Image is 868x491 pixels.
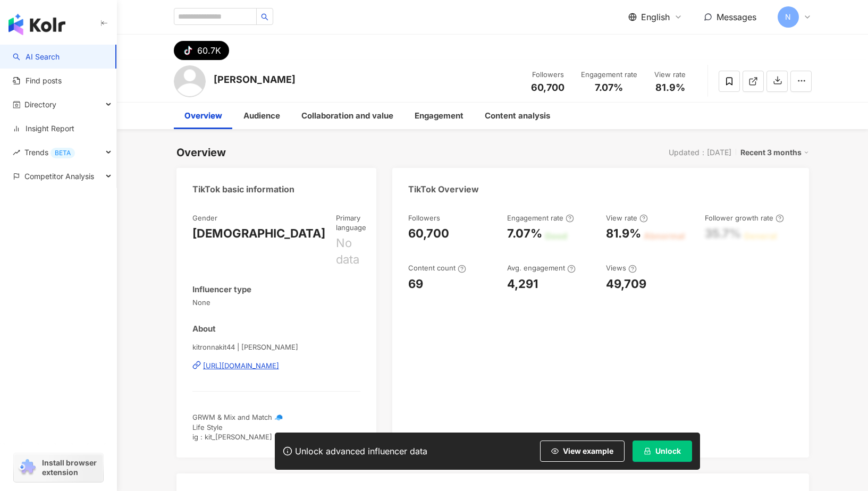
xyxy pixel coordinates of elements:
div: Views [606,263,637,273]
div: TikTok Overview [408,183,479,195]
span: English [641,11,670,23]
span: Messages [717,12,756,22]
div: 81.9% [606,225,641,242]
span: Unlock [655,447,681,455]
div: TikTok basic information [192,183,294,195]
img: chrome extension [17,459,37,476]
span: kitronnakit44 | [PERSON_NAME] [192,342,361,352]
div: Audience [243,109,280,122]
div: Unlock advanced influencer data [295,446,427,456]
div: Gender [192,213,217,223]
span: 81.9% [655,82,685,93]
button: View example [540,441,625,462]
div: Updated：[DATE] [669,148,731,157]
a: Find posts [13,75,62,86]
div: Engagement rate [507,213,574,223]
span: 60,700 [531,82,564,93]
span: None [192,298,361,307]
div: 60.7K [197,43,221,58]
span: Install browser extension [42,458,100,477]
div: Avg. engagement [507,263,576,273]
div: View rate [650,70,690,80]
a: searchAI Search [13,52,60,62]
a: chrome extensionInstall browser extension [14,453,103,482]
div: Engagement [415,109,464,122]
span: View example [563,447,613,455]
div: View rate [606,213,648,223]
div: Content count [408,263,466,273]
div: [URL][DOMAIN_NAME] [203,361,279,370]
div: Content analysis [485,109,550,122]
span: N [785,11,791,23]
span: 7.07% [595,82,623,93]
span: Directory [24,92,56,116]
div: 60,700 [408,225,449,242]
div: 69 [408,276,423,292]
div: Engagement rate [581,70,637,80]
img: KOL Avatar [174,65,206,97]
button: Unlock [633,441,692,462]
div: [DEMOGRAPHIC_DATA] [192,225,325,242]
div: Collaboration and value [301,109,393,122]
div: 7.07% [507,225,542,242]
div: Followers [408,213,440,223]
button: 60.7K [174,41,229,60]
div: Overview [176,145,226,160]
div: BETA [50,148,75,158]
a: Insight Report [13,123,74,134]
div: [PERSON_NAME] [214,73,296,86]
span: search [261,13,268,21]
img: logo [9,14,65,35]
div: No data [336,235,366,268]
div: Overview [184,109,222,122]
div: About [192,323,216,334]
span: Trends [24,140,75,164]
div: 4,291 [507,276,538,292]
span: rise [13,149,20,156]
div: Recent 3 months [740,146,809,159]
div: Follower growth rate [705,213,784,223]
span: GRWM & Mix and Match 🧢 Life Style ig : kit_[PERSON_NAME] [192,413,283,441]
a: [URL][DOMAIN_NAME] [192,361,361,370]
div: Influencer type [192,284,251,295]
span: Competitor Analysis [24,164,94,188]
div: Primary language [336,213,366,232]
div: Followers [528,70,568,80]
span: lock [644,447,651,455]
div: 49,709 [606,276,646,292]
